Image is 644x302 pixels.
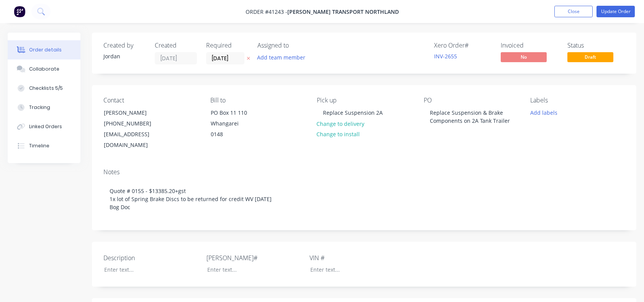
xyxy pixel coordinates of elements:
button: Order details [8,40,80,59]
div: Invoiced [501,42,558,49]
button: Linked Orders [8,117,80,136]
button: Add team member [257,52,310,63]
div: 0148 [211,129,274,140]
img: Factory [14,6,25,17]
label: [PERSON_NAME]# [206,253,302,262]
div: Pick up [317,97,411,104]
div: Linked Orders [29,123,62,130]
div: Replace Suspension & Brake Components on 2A Tank Trailer [424,107,518,126]
div: Tracking [29,104,50,111]
div: PO Box 11 110 Whangarei [211,107,274,129]
div: Assigned to [257,42,334,49]
div: PO [424,97,518,104]
button: Update Order [596,6,635,17]
div: Created by [103,42,146,49]
span: Order #41243 - [246,8,287,15]
div: Required [206,42,248,49]
div: Xero Order # [434,42,492,49]
button: Change to delivery [313,118,369,129]
label: Description [103,253,199,262]
span: [PERSON_NAME] Transport Northland [287,8,399,15]
button: Add labels [526,107,561,117]
div: Order details [29,46,62,53]
div: Created [155,42,197,49]
div: Timeline [29,142,49,149]
button: Collaborate [8,59,80,79]
div: Bill to [210,97,305,104]
div: PO Box 11 110 Whangarei0148 [204,107,281,140]
div: [EMAIL_ADDRESS][DOMAIN_NAME] [104,129,167,150]
div: Status [567,42,625,49]
button: Close [554,6,593,17]
div: [PERSON_NAME][PHONE_NUMBER][EMAIL_ADDRESS][DOMAIN_NAME] [97,107,174,151]
button: Timeline [8,136,80,155]
div: [PHONE_NUMBER] [104,118,167,129]
button: Checklists 5/5 [8,79,80,98]
button: Tracking [8,98,80,117]
a: INV-2655 [434,53,457,60]
div: Notes [103,168,625,176]
button: Change to install [313,129,364,139]
div: Collaborate [29,66,59,73]
span: Draft [567,52,613,62]
div: Jordan [103,52,146,60]
label: VIN # [310,253,405,262]
div: Checklists 5/5 [29,85,63,92]
div: [PERSON_NAME] [104,107,167,118]
div: Labels [530,97,625,104]
span: No [501,52,547,62]
div: Replace Suspension 2A [317,107,389,118]
button: Add team member [253,52,310,63]
div: Contact [103,97,198,104]
div: Quote # 0155 - $13385.20+gst 1x lot of Spring Brake Discs to be returned for credit WV [DATE] Bog... [103,179,625,219]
